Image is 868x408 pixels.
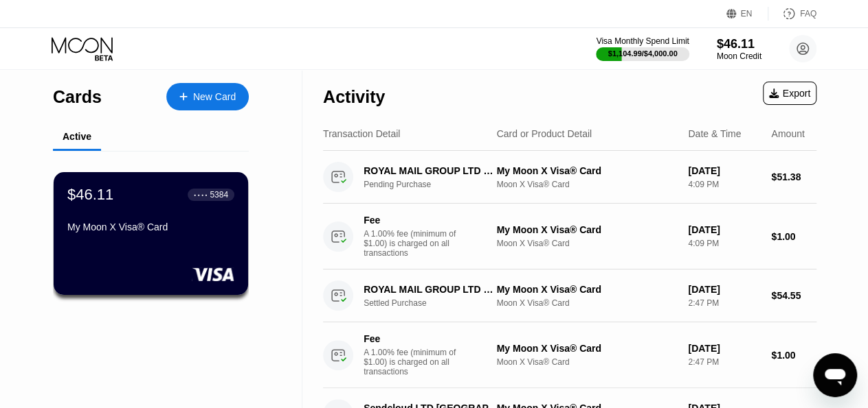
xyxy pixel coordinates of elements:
[771,231,816,242] div: $1.00
[688,239,760,248] div: 4:09 PM
[688,128,741,139] div: Date & Time
[364,180,510,189] div: Pending Purchase
[608,49,678,58] div: $1,104.99 / $4,000.00
[496,239,677,248] div: Moon X Visa® Card
[323,204,816,269] div: FeeA 1.00% fee (minimum of $1.00) is charged on all transactionsMy Moon X Visa® CardMoon X Visa® ...
[741,9,753,19] div: EN
[496,224,677,235] div: My Moon X Visa® Card
[364,333,460,344] div: Fee
[813,353,857,397] iframe: Button to launch messaging window
[763,82,816,105] div: Export
[364,215,460,226] div: Fee
[771,350,816,361] div: $1.00
[496,343,677,354] div: My Moon X Visa® Card
[323,322,816,388] div: FeeA 1.00% fee (minimum of $1.00) is charged on all transactionsMy Moon X Visa® CardMoon X Visa® ...
[688,343,760,354] div: [DATE]
[496,357,677,367] div: Moon X Visa® Card
[771,290,816,301] div: $54.55
[726,7,768,21] div: EN
[323,151,816,204] div: ROYAL MAIL GROUP LTD CHESTERFIELD GBPending PurchaseMy Moon X Visa® CardMoon X Visa® Card[DATE]4:...
[54,172,248,295] div: $46.11● ● ● ●5384My Moon X Visa® Card
[769,88,810,99] div: Export
[364,165,500,176] div: ROYAL MAIL GROUP LTD CHESTERFIELD GB
[67,186,113,204] div: $46.11
[496,298,677,308] div: Moon X Visa® Card
[717,51,761,61] div: Moon Credit
[364,298,510,308] div: Settled Purchase
[364,348,467,376] div: A 1.00% fee (minimum of $1.00) is charged on all transactions
[768,7,816,21] div: FAQ
[194,193,208,197] div: ● ● ● ●
[800,9,816,19] div: FAQ
[193,91,236,103] div: New Card
[688,180,760,189] div: 4:09 PM
[323,128,400,139] div: Transaction Detail
[496,128,592,139] div: Card or Product Detail
[166,83,249,110] div: New Card
[67,221,234,232] div: My Moon X Visa® Card
[688,165,760,176] div: [DATE]
[496,180,677,189] div: Moon X Visa® Card
[717,37,761,51] div: $46.11
[323,269,816,322] div: ROYAL MAIL GROUP LTD CHESTERFIELD GBSettled PurchaseMy Moon X Visa® CardMoon X Visa® Card[DATE]2:...
[688,298,760,308] div: 2:47 PM
[688,357,760,367] div: 2:47 PM
[364,284,500,295] div: ROYAL MAIL GROUP LTD CHESTERFIELD GB
[364,229,467,258] div: A 1.00% fee (minimum of $1.00) is charged on all transactions
[496,284,677,295] div: My Moon X Visa® Card
[717,37,761,61] div: $46.11Moon Credit
[323,87,385,107] div: Activity
[771,128,804,139] div: Amount
[63,131,91,142] div: Active
[596,36,689,61] div: Visa Monthly Spend Limit$1,104.99/$4,000.00
[688,284,760,295] div: [DATE]
[496,165,677,176] div: My Moon X Visa® Card
[688,224,760,235] div: [DATE]
[53,87,102,107] div: Cards
[596,36,689,46] div: Visa Monthly Spend Limit
[771,171,816,182] div: $51.38
[210,190,228,200] div: 5384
